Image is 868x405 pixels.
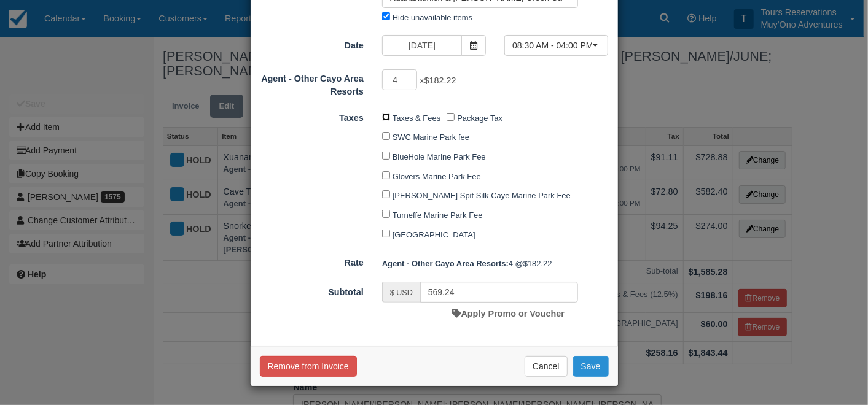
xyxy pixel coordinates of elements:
[525,356,568,377] button: Cancel
[251,68,373,98] label: Agent - Other Cayo Area Resorts
[393,230,475,239] label: [GEOGRAPHIC_DATA]
[453,309,565,318] a: Apply Promo or Voucher
[393,152,486,161] label: BlueHole Marine Park Fee
[251,35,373,52] label: Date
[512,39,592,52] span: 08:30 AM - 04:00 PM
[382,69,418,90] input: Agent - Other Cayo Area Resorts
[523,259,552,268] span: $182.22
[393,13,472,22] label: Hide unavailable items
[251,282,373,299] label: Subtotal
[382,259,509,268] strong: Agent - Other Cayo Area Resorts
[260,356,357,377] button: Remove from Invoice
[393,133,469,142] label: SWC Marine Park fee
[393,172,481,181] label: Glovers Marine Park Fee
[251,252,373,269] label: Rate
[393,114,440,123] label: Taxes & Fees
[424,76,456,86] span: $182.22
[373,253,618,274] div: 4 @
[420,76,456,86] span: x
[393,210,483,220] label: Turneffe Marine Park Fee
[457,114,502,123] label: Package Tax
[390,288,413,297] small: $ USD
[573,356,609,377] button: Save
[251,107,373,125] label: Taxes
[504,35,608,56] button: 08:30 AM - 04:00 PM
[393,191,571,200] label: [PERSON_NAME] Spit Silk Caye Marine Park Fee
